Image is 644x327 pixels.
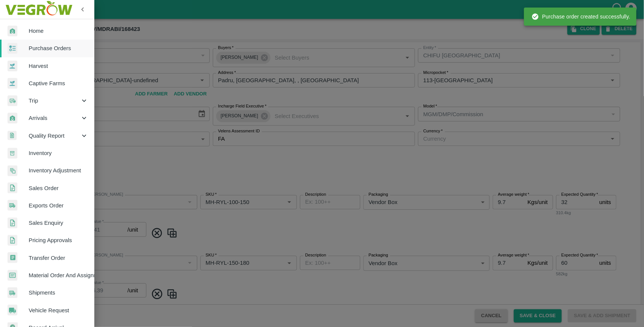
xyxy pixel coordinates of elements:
[29,97,80,105] span: Trip
[8,165,17,176] img: inventory
[29,219,88,227] span: Sales Enquiry
[29,114,80,122] span: Arrivals
[29,166,88,175] span: Inventory Adjustment
[29,306,88,315] span: Vehicle Request
[29,271,88,279] span: Material Order And Assignment
[29,149,88,157] span: Inventory
[8,60,17,72] img: harvest
[8,148,17,159] img: whInventory
[29,79,88,88] span: Captive Farms
[29,254,88,262] span: Transfer Order
[29,132,80,140] span: Quality Report
[8,78,17,89] img: harvest
[29,289,88,297] span: Shipments
[29,184,88,192] span: Sales Order
[8,305,17,316] img: vehicle
[8,26,17,37] img: whArrival
[8,287,17,298] img: shipments
[8,43,17,54] img: reciept
[29,62,88,70] span: Harvest
[532,10,630,23] div: Purchase order created successfully.
[29,27,88,35] span: Home
[8,95,17,106] img: delivery
[29,201,88,210] span: Exports Order
[8,131,17,140] img: qualityReport
[8,183,17,193] img: sales
[8,113,17,124] img: whArrival
[8,252,17,263] img: whTransfer
[8,270,17,281] img: centralMaterial
[29,236,88,244] span: Pricing Approvals
[8,235,17,246] img: sales
[8,200,17,211] img: shipments
[29,44,88,52] span: Purchase Orders
[8,218,17,229] img: sales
